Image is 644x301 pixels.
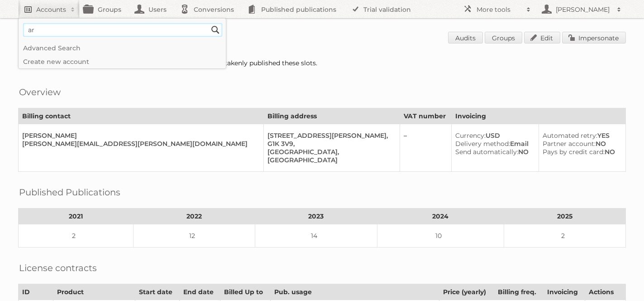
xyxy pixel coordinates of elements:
[543,131,597,140] span: Automated retry:
[267,140,392,148] div: G1K 3V9,
[53,284,135,300] th: Product
[255,224,377,248] td: 14
[263,108,400,124] th: Billing address
[135,284,179,300] th: Start date
[19,85,61,99] h2: Overview
[543,140,618,148] div: NO
[19,284,53,300] th: ID
[19,224,134,248] td: 2
[477,5,522,14] h2: More tools
[455,131,532,140] div: USD
[19,55,226,68] a: Create new account
[485,32,522,44] a: Groups
[439,284,494,300] th: Price (yearly)
[22,140,256,148] div: [PERSON_NAME][EMAIL_ADDRESS][PERSON_NAME][DOMAIN_NAME]
[19,108,264,124] th: Billing contact
[179,284,220,300] th: End date
[451,108,625,124] th: Invoicing
[19,41,226,55] a: Advanced Search
[36,5,66,14] h2: Accounts
[22,131,256,140] div: [PERSON_NAME]
[585,284,625,300] th: Actions
[544,284,585,300] th: Invoicing
[448,32,483,44] a: Audits
[543,148,605,156] span: Pays by credit card:
[455,140,532,148] div: Email
[18,59,626,67] div: [DATE]. Provided the customer with 2 publications as they've mistakenly published these slots.
[270,284,439,300] th: Pub. usage
[377,209,504,224] th: 2024
[267,156,392,164] div: [GEOGRAPHIC_DATA]
[18,32,626,45] h1: Account 81215: Polycor Inc.
[524,32,560,44] a: Edit
[455,131,486,140] span: Currency:
[255,209,377,224] th: 2023
[377,224,504,248] td: 10
[455,148,532,156] div: NO
[494,284,544,300] th: Billing freq.
[455,148,518,156] span: Send automatically:
[209,23,222,37] input: Search
[267,148,392,156] div: [GEOGRAPHIC_DATA],
[267,131,392,140] div: [STREET_ADDRESS][PERSON_NAME],
[19,185,120,199] h2: Published Publications
[504,209,625,224] th: 2025
[19,209,134,224] th: 2021
[543,148,618,156] div: NO
[220,284,270,300] th: Billed Up to
[543,131,618,140] div: YES
[400,108,451,124] th: VAT number
[133,209,255,224] th: 2022
[455,140,510,148] span: Delivery method:
[504,224,625,248] td: 2
[543,140,596,148] span: Partner account:
[19,261,97,275] h2: License contracts
[562,32,626,44] a: Impersonate
[133,224,255,248] td: 12
[553,5,612,14] h2: [PERSON_NAME]
[400,124,451,172] td: –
